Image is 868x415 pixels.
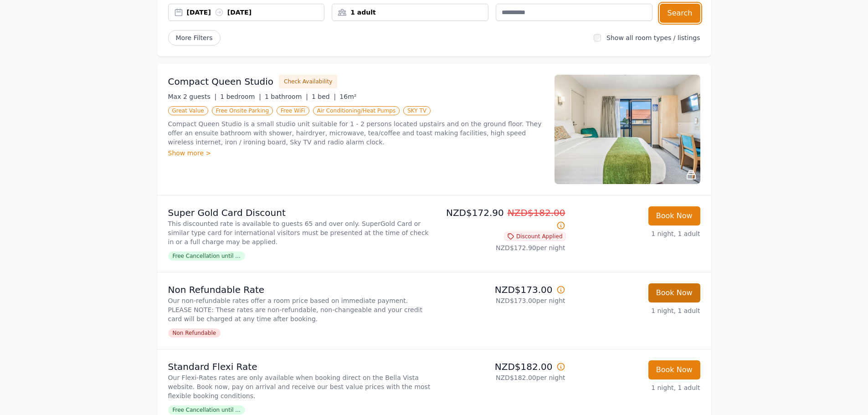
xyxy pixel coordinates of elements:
[648,206,700,225] button: Book Now
[606,34,700,41] label: Show all room types / listings
[660,4,700,23] button: Search
[168,283,431,296] p: Non Refundable Rate
[438,243,565,252] p: NZD$172.90 per night
[168,93,217,100] span: Max 2 guests |
[168,328,221,338] span: Non Refundable
[648,360,700,379] button: Book Now
[508,207,565,218] span: NZD$182.00
[504,232,565,241] span: Discount Applied
[339,93,356,100] span: 16m²
[220,93,261,100] span: 1 bedroom |
[648,283,700,302] button: Book Now
[332,8,488,17] div: 1 adult
[187,8,324,17] div: [DATE] [DATE]
[168,106,208,115] span: Great Value
[573,306,700,315] p: 1 night, 1 adult
[438,283,565,296] p: NZD$173.00
[168,149,544,158] div: Show more >
[168,373,431,400] p: Our Flexi-Rates rates are only available when booking direct on the Bella Vista website. Book now...
[438,296,565,305] p: NZD$173.00 per night
[265,93,308,100] span: 1 bathroom |
[438,373,565,382] p: NZD$182.00 per night
[277,106,309,115] span: Free WiFi
[168,251,245,261] span: Free Cancellation until ...
[573,229,700,238] p: 1 night, 1 adult
[168,206,431,219] p: Super Gold Card Discount
[438,360,565,373] p: NZD$182.00
[313,106,400,115] span: Air Conditioning/Heat Pumps
[168,75,274,88] h3: Compact Queen Studio
[438,206,565,232] p: NZD$172.90
[312,93,336,100] span: 1 bed |
[212,106,273,115] span: Free Onsite Parking
[168,30,221,46] span: More Filters
[168,119,544,147] p: Compact Queen Studio is a small studio unit suitable for 1 - 2 persons located upstairs and on th...
[573,383,700,392] p: 1 night, 1 adult
[403,106,431,115] span: SKY TV
[168,360,431,373] p: Standard Flexi Rate
[168,405,245,415] span: Free Cancellation until ...
[168,296,431,323] p: Our non-refundable rates offer a room price based on immediate payment. PLEASE NOTE: These rates ...
[168,219,431,246] p: This discounted rate is available to guests 65 and over only. SuperGold Card or similar type card...
[279,75,337,88] button: Check Availability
